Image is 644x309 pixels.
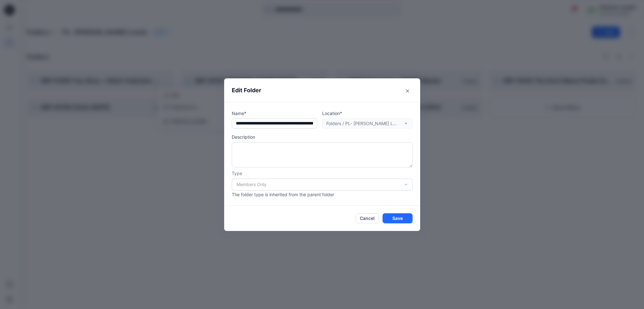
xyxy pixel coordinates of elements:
p: Location* [322,110,413,117]
p: Type [232,170,413,177]
p: The folder type is inherited from the parent folder [232,191,413,198]
p: Name* [232,110,317,117]
header: Edit Folder [224,78,420,102]
button: Close [402,86,413,96]
button: Cancel [356,213,379,223]
p: Description [232,134,413,140]
button: Save [383,213,413,223]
